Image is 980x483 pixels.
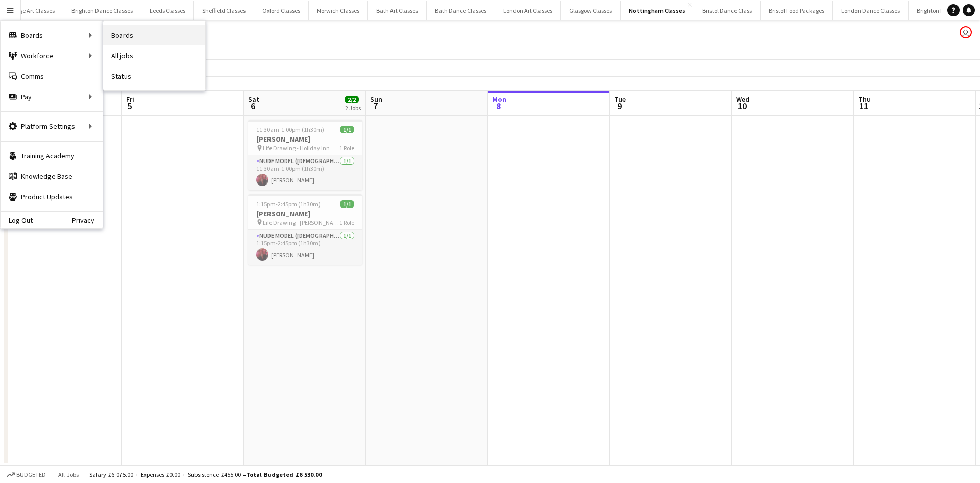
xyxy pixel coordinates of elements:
span: Life Drawing - Holiday Inn [263,144,330,152]
h3: [PERSON_NAME] [248,134,362,144]
a: Status [103,66,205,86]
span: 6 [247,100,259,112]
span: Fri [126,95,134,104]
span: 1:15pm-2:45pm (1h30m) [256,200,321,208]
div: Pay [1,86,103,107]
span: 1 Role [339,219,354,226]
button: Brighton Dance Classes [63,1,141,20]
span: 11:30am-1:00pm (1h30m) [256,126,324,133]
span: 7 [369,100,382,112]
button: Oxford Classes [254,1,309,20]
button: Bath Dance Classes [427,1,495,20]
button: Nottingham Classes [621,1,694,20]
a: Product Updates [1,187,103,207]
span: 11 [856,100,871,112]
button: Glasgow Classes [561,1,621,20]
span: Thu [858,95,871,104]
a: All jobs [103,45,205,66]
a: Boards [103,25,205,45]
app-job-card: 11:30am-1:00pm (1h30m)1/1[PERSON_NAME] Life Drawing - Holiday Inn1 RoleNude Model ([DEMOGRAPHIC_D... [248,120,362,190]
span: 10 [734,100,749,112]
button: Bristol Food Packages [761,1,833,20]
div: 2 Jobs [345,104,361,112]
button: London Dance Classes [833,1,909,20]
app-job-card: 1:15pm-2:45pm (1h30m)1/1[PERSON_NAME] Life Drawing - [PERSON_NAME]1 RoleNude Model ([DEMOGRAPHIC_... [248,194,362,265]
span: Mon [492,95,506,104]
button: Norwich Classes [309,1,368,20]
span: 1/1 [340,126,354,133]
button: Bath Art Classes [368,1,427,20]
a: Training Academy [1,146,103,166]
span: 5 [125,100,134,112]
button: Bristol Dance Class [694,1,761,20]
button: Leeds Classes [141,1,194,20]
span: 8 [491,100,506,112]
span: Total Budgeted £6 530.00 [246,471,322,478]
span: 9 [612,100,626,112]
span: All jobs [56,471,81,478]
h3: [PERSON_NAME] [248,209,362,218]
a: Privacy [72,216,103,224]
app-user-avatar: VOSH Limited [960,26,972,38]
div: Platform Settings [1,116,103,136]
span: 1/1 [340,200,354,208]
div: Workforce [1,45,103,66]
app-card-role: Nude Model ([DEMOGRAPHIC_DATA])1/11:15pm-2:45pm (1h30m)[PERSON_NAME] [248,230,362,265]
button: Sheffield Classes [194,1,254,20]
a: Log Out [1,216,33,224]
span: Wed [736,95,749,104]
span: Life Drawing - [PERSON_NAME] [263,219,339,226]
div: Salary £6 075.00 + Expenses £0.00 + Subsistence £455.00 = [89,471,322,478]
span: 2/2 [345,96,359,103]
span: Budgeted [16,471,46,478]
a: Comms [1,66,103,86]
a: Knowledge Base [1,166,103,187]
app-card-role: Nude Model ([DEMOGRAPHIC_DATA])1/111:30am-1:00pm (1h30m)[PERSON_NAME] [248,155,362,190]
span: Sun [370,95,382,104]
span: Tue [614,95,626,104]
button: Budgeted [5,469,47,480]
span: Sat [248,95,259,104]
span: 1 Role [339,144,354,152]
div: Boards [1,25,103,45]
button: London Art Classes [495,1,561,20]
